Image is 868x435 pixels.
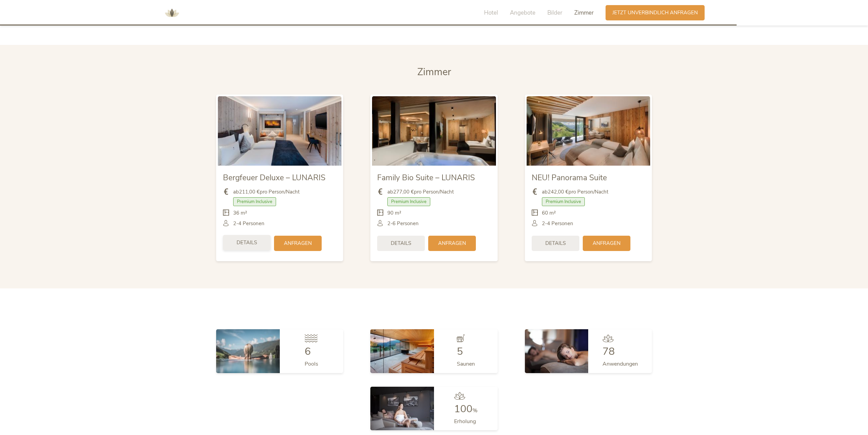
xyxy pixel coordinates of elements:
[387,197,430,206] span: Premium Inclusive
[233,197,276,206] span: Premium Inclusive
[542,210,556,217] span: 60 m²
[454,402,472,416] span: 100
[542,220,573,227] span: 2-4 Personen
[454,418,476,425] span: Erholung
[218,96,341,166] img: Bergfeuer Deluxe – LUNARIS
[457,345,463,358] span: 5
[593,240,621,247] span: Anfragen
[548,188,568,195] b: 242,00 €
[545,240,566,247] span: Details
[393,188,414,195] b: 277,00 €
[377,172,475,183] span: Family Bio Suite – LUNARIS
[438,240,466,247] span: Anfragen
[574,9,594,17] span: Zimmer
[305,360,318,368] span: Pools
[387,220,419,227] span: 2-6 Personen
[233,220,264,227] span: 2-4 Personen
[547,9,562,17] span: Bilder
[162,3,182,23] img: AMONTI & LUNARIS Wellnessresort
[391,240,411,247] span: Details
[527,96,650,166] img: NEU! Panorama Suite
[542,197,585,206] span: Premium Inclusive
[233,210,247,217] span: 36 m²
[239,188,260,195] b: 211,00 €
[532,172,607,183] span: NEU! Panorama Suite
[372,96,496,166] img: Family Bio Suite – LUNARIS
[387,188,454,196] span: ab pro Person/Nacht
[472,407,478,414] span: %
[233,188,300,196] span: ab pro Person/Nacht
[162,10,182,15] a: AMONTI & LUNARIS Wellnessresort
[612,9,698,16] span: Jetzt unverbindlich anfragen
[417,65,451,79] span: Zimmer
[284,240,312,247] span: Anfragen
[510,9,535,17] span: Angebote
[237,239,257,246] span: Details
[484,9,498,17] span: Hotel
[305,345,311,358] span: 6
[223,172,325,183] span: Bergfeuer Deluxe – LUNARIS
[602,360,638,368] span: Anwendungen
[602,345,615,358] span: 78
[457,360,475,368] span: Saunen
[542,188,608,196] span: ab pro Person/Nacht
[387,210,401,217] span: 90 m²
